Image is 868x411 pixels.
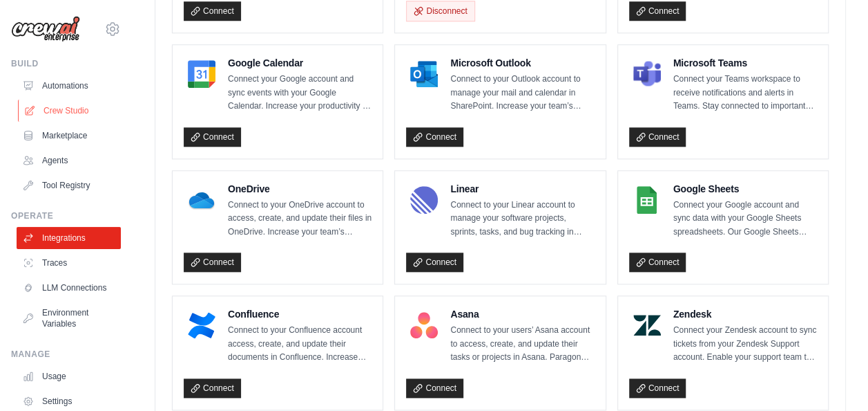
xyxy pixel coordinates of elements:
h4: Confluence [228,307,372,321]
a: Tool Registry [17,174,121,197]
p: Connect to your users’ Asana account to access, create, and update their tasks or projects in Asa... [450,324,594,365]
a: Connect [629,378,686,398]
a: Agents [17,149,121,172]
p: Connect your Google account and sync events with your Google Calendar. Increase your productivity... [228,73,372,113]
a: Environment Variables [17,302,121,335]
h4: Asana [450,307,594,321]
a: Usage [17,365,121,387]
p: Connect to your Outlook account to manage your mail and calendar in SharePoint. Increase your tea... [450,73,594,113]
p: Connect to your OneDrive account to access, create, and update their files in OneDrive. Increase ... [228,199,372,239]
img: Confluence Logo [188,311,215,339]
a: Crew Studio [18,100,122,122]
h4: Linear [450,182,594,196]
p: Connect your Teams workspace to receive notifications and alerts in Teams. Stay connected to impo... [673,73,817,113]
button: Disconnect [406,1,474,21]
a: Connect [629,1,686,21]
img: Microsoft Outlook Logo [410,60,438,88]
img: Google Calendar Logo [188,60,215,88]
img: Logo [11,16,80,42]
img: Linear Logo [410,186,438,214]
img: Microsoft Teams Logo [633,60,661,88]
a: Connect [406,253,463,272]
div: Build [11,58,121,69]
a: Marketplace [17,125,121,147]
img: OneDrive Logo [188,186,215,214]
h4: Google Sheets [673,182,817,196]
div: Manage [11,349,121,360]
a: Connect [406,127,463,147]
h4: Google Calendar [228,56,372,70]
a: Connect [629,127,686,147]
p: Connect to your Linear account to manage your software projects, sprints, tasks, and bug tracking... [450,199,594,239]
h4: Microsoft Teams [673,56,817,70]
img: Asana Logo [410,311,438,339]
h4: Zendesk [673,307,817,321]
p: Connect to your Confluence account access, create, and update their documents in Confluence. Incr... [228,324,372,365]
a: Connect [184,1,241,21]
h4: Microsoft Outlook [450,56,594,70]
a: Connect [406,378,463,398]
a: Connect [184,253,241,272]
p: Connect your Zendesk account to sync tickets from your Zendesk Support account. Enable your suppo... [673,324,817,365]
a: Automations [17,75,121,97]
a: Integrations [17,227,121,249]
p: Connect your Google account and sync data with your Google Sheets spreadsheets. Our Google Sheets... [673,199,817,239]
a: Connect [184,127,241,147]
a: Connect [184,378,241,398]
img: Zendesk Logo [633,311,661,339]
h4: OneDrive [228,182,372,196]
div: Operate [11,210,121,221]
a: Traces [17,252,121,274]
a: LLM Connections [17,277,121,299]
a: Connect [629,253,686,272]
img: Google Sheets Logo [633,186,661,214]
